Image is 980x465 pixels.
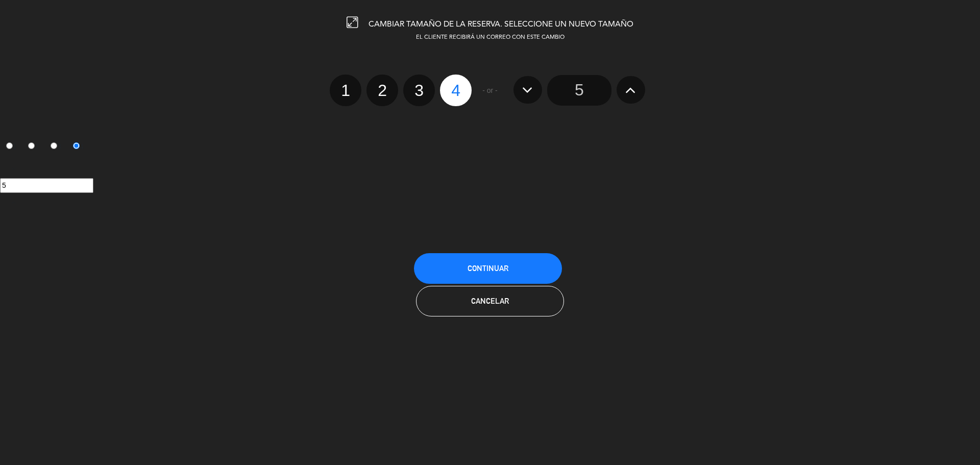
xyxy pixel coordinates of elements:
input: 4 [73,142,80,149]
label: 1 [330,75,361,106]
input: 1 [6,142,13,149]
button: Cancelar [416,286,564,316]
span: CAMBIAR TAMAÑO DE LA RESERVA. SELECCIONE UN NUEVO TAMAÑO [369,20,633,29]
button: Continuar [414,253,562,284]
span: Continuar [468,264,508,273]
span: EL CLIENTE RECIBIRÁ UN CORREO CON ESTE CAMBIO [416,35,565,40]
input: 2 [28,142,35,149]
label: 3 [403,75,435,106]
label: 4 [67,138,89,156]
input: 3 [51,142,57,149]
label: 2 [366,75,398,106]
label: 4 [440,75,472,106]
span: Cancelar [471,297,509,305]
label: 2 [22,138,45,156]
label: 3 [45,138,67,156]
span: - or - [482,85,498,96]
